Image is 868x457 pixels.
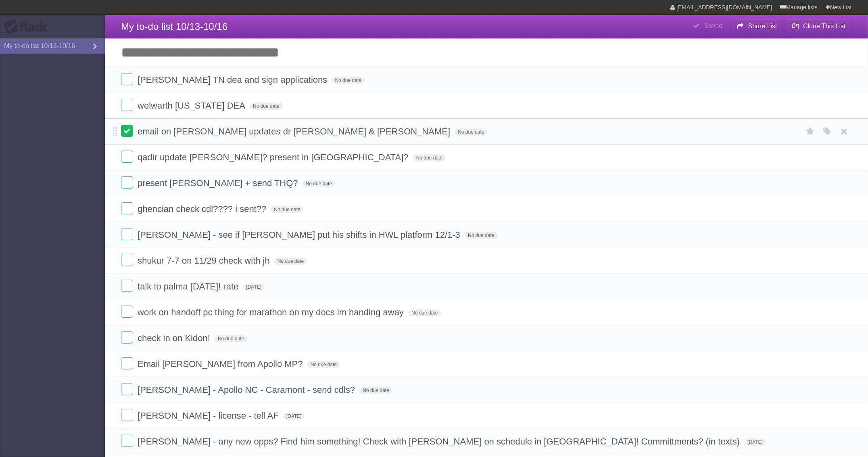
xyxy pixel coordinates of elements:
[803,125,818,138] label: Star task
[121,280,133,292] label: Done
[730,19,784,34] button: Share List
[274,258,307,265] span: No due date
[748,23,777,29] b: Share List
[121,21,227,32] span: My to-do list 10/13-10/16
[785,19,852,34] button: Clone This List
[307,361,340,368] span: No due date
[121,73,133,85] label: Done
[121,202,133,214] label: Done
[121,99,133,111] label: Done
[138,178,300,188] span: present [PERSON_NAME] + send THQ?
[138,152,411,162] span: qadir update [PERSON_NAME]? present in [GEOGRAPHIC_DATA]?
[121,125,133,137] label: Done
[138,204,268,214] span: ghencian check cdl???? i sent??
[138,411,281,421] span: [PERSON_NAME] - license - tell AF
[215,335,247,342] span: No due date
[138,385,357,395] span: [PERSON_NAME] - Apollo NC - Caramont - send cdls?
[138,101,247,111] span: welwarth [US_STATE] DEA
[745,438,766,446] span: [DATE]
[704,22,722,29] b: Saved
[359,387,392,394] span: No due date
[121,254,133,266] label: Done
[138,75,329,85] span: [PERSON_NAME] TN dea and sign applications
[121,306,133,318] label: Done
[332,77,365,84] span: No due date
[138,307,406,317] span: work on handoff pc thing for marathon on my docs im handing away
[121,435,133,447] label: Done
[138,256,272,266] span: shukur 7-7 on 11/29 check with jh
[303,180,335,187] span: No due date
[121,331,133,344] label: Done
[121,151,133,163] label: Done
[138,126,452,136] span: email on [PERSON_NAME] updates dr [PERSON_NAME] & [PERSON_NAME]
[803,23,846,29] b: Clone This List
[465,232,497,239] span: No due date
[243,283,265,291] span: [DATE]
[455,128,487,136] span: No due date
[138,333,212,343] span: check in on Kidon!
[138,359,305,369] span: Email [PERSON_NAME] from Apollo MP?
[121,228,133,240] label: Done
[271,206,303,213] span: No due date
[121,357,133,369] label: Done
[121,383,133,395] label: Done
[250,103,282,110] span: No due date
[408,309,441,317] span: No due date
[121,176,133,189] label: Done
[4,20,52,34] div: Flask
[138,436,742,447] span: [PERSON_NAME] - any new opps? Find him something! Check with [PERSON_NAME] on schedule in [GEOGRA...
[138,230,462,240] span: [PERSON_NAME] - see if [PERSON_NAME] put his shifts in HWL platform 12/1-3
[121,409,133,421] label: Done
[138,281,240,291] span: talk to palma [DATE]! rate
[283,413,305,420] span: [DATE]
[413,154,446,161] span: No due date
